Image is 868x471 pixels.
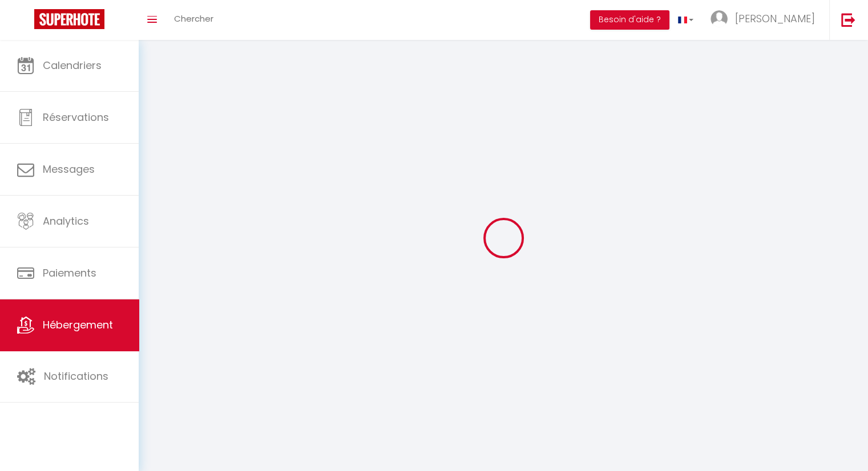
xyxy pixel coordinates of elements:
[43,58,102,72] span: Calendriers
[43,318,113,332] span: Hébergement
[841,13,855,27] img: logout
[43,110,109,124] span: Réservations
[43,266,96,280] span: Paiements
[174,13,213,25] span: Chercher
[44,369,108,383] span: Notifications
[735,11,815,26] span: [PERSON_NAME]
[710,10,728,27] img: ...
[43,162,95,176] span: Messages
[43,214,89,228] span: Analytics
[590,10,669,30] button: Besoin d'aide ?
[34,9,104,29] img: Super Booking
